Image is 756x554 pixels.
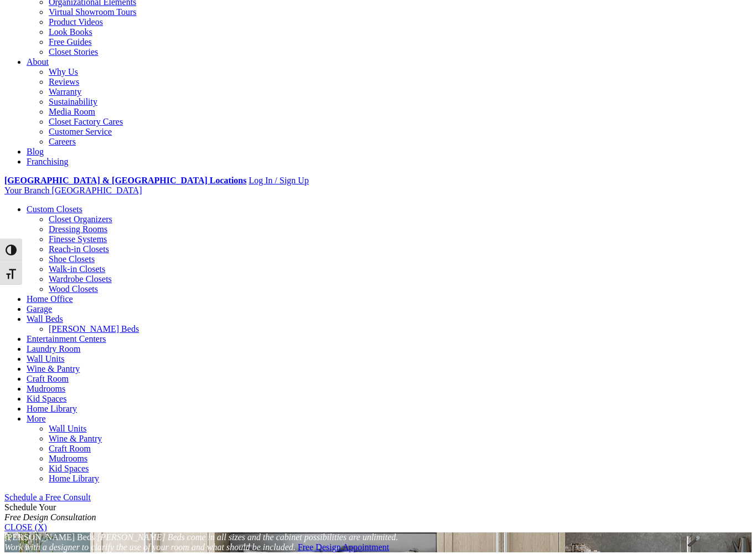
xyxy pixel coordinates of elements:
[4,176,246,185] a: [GEOGRAPHIC_DATA] & [GEOGRAPHIC_DATA] Locations
[49,117,123,126] a: Closet Factory Cares
[27,344,80,353] a: Laundry Room
[49,224,107,234] a: Dressing Rooms
[27,384,65,393] a: Mudrooms
[4,512,96,522] em: Free Design Consultation
[27,57,49,66] a: About
[4,186,49,195] span: Your Branch
[49,47,98,57] a: Closet Stories
[49,127,112,136] a: Customer Service
[49,77,79,86] a: Reviews
[49,214,112,224] a: Closet Organizers
[49,454,87,463] a: Mudrooms
[49,274,112,284] a: Wardrobe Closets
[27,394,66,403] a: Kid Spaces
[27,364,80,373] a: Wine & Pantry
[49,444,91,453] a: Craft Room
[51,186,142,195] span: [GEOGRAPHIC_DATA]
[27,157,69,166] a: Franchising
[49,284,98,294] a: Wood Closets
[4,502,96,522] span: Schedule Your
[49,424,86,433] a: Wall Units
[4,522,47,532] a: CLOSE (X)
[4,186,142,195] a: Your Branch [GEOGRAPHIC_DATA]
[27,204,82,214] a: Custom Closets
[49,17,103,27] a: Product Videos
[27,354,64,363] a: Wall Units
[4,532,398,552] em: [PERSON_NAME] Beds come in all sizes and the cabinet possibilities are unlimited. Work with a des...
[49,324,139,334] a: [PERSON_NAME] Beds
[49,434,102,443] a: Wine & Pantry
[4,493,91,502] a: Schedule a Free Consult (opens a dropdown menu)
[27,404,77,413] a: Home Library
[49,244,109,254] a: Reach-in Closets
[49,107,95,116] a: Media Room
[49,97,97,106] a: Sustainability
[27,374,69,383] a: Craft Room
[49,474,99,483] a: Home Library
[4,532,95,542] span: [PERSON_NAME] Beds
[27,304,52,314] a: Garage
[49,7,137,17] a: Virtual Showroom Tours
[49,87,81,96] a: Warranty
[27,147,44,156] a: Blog
[49,67,78,76] a: Why Us
[49,234,107,244] a: Finesse Systems
[49,254,95,264] a: Shoe Closets
[248,176,308,185] a: Log In / Sign Up
[298,542,389,552] a: Free Design Appointment
[49,27,92,37] a: Look Books
[27,314,63,324] a: Wall Beds
[49,137,76,146] a: Careers
[49,37,92,47] a: Free Guides
[49,464,89,473] a: Kid Spaces
[27,334,106,343] a: Entertainment Centers
[27,414,46,423] a: More menu text will display only on big screen
[49,264,105,274] a: Walk-in Closets
[27,294,73,304] a: Home Office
